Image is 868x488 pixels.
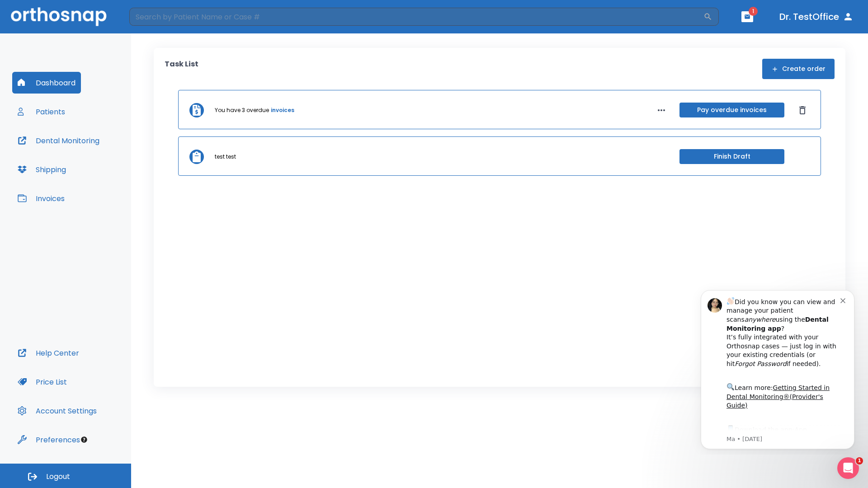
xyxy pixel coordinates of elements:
[12,429,85,450] button: Preferences
[687,282,868,455] iframe: Intercom notifications message
[776,9,857,25] button: Dr. TestOffice
[795,103,810,117] button: Dismiss
[12,371,72,393] button: Price List
[12,130,105,151] button: Dental Monitoring
[12,342,85,364] button: Help Center
[39,153,153,161] p: Message from Ma, sent 6w ago
[762,59,835,79] button: Create order
[12,159,71,180] button: Shipping
[271,106,294,114] a: invoices
[679,149,784,164] button: Finish Draft
[165,59,198,79] p: Task List
[12,72,81,94] button: Dashboard
[837,457,859,479] iframe: Intercom live chat
[679,103,784,117] button: Pay overdue invoices
[11,7,107,26] img: Orthosnap
[749,7,758,16] span: 1
[39,142,153,188] div: Download the app: | ​ Let us know if you need help getting started!
[80,436,88,444] div: Tooltip anchor
[153,14,160,21] button: Dismiss notification
[12,188,70,209] button: Invoices
[215,106,269,114] p: You have 3 overdue
[46,472,70,482] span: Logout
[39,144,120,160] a: App Store
[129,8,703,26] input: Search by Patient Name or Case #
[856,457,863,465] span: 1
[12,101,71,122] button: Patients
[12,400,102,422] button: Account Settings
[215,153,236,161] p: test test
